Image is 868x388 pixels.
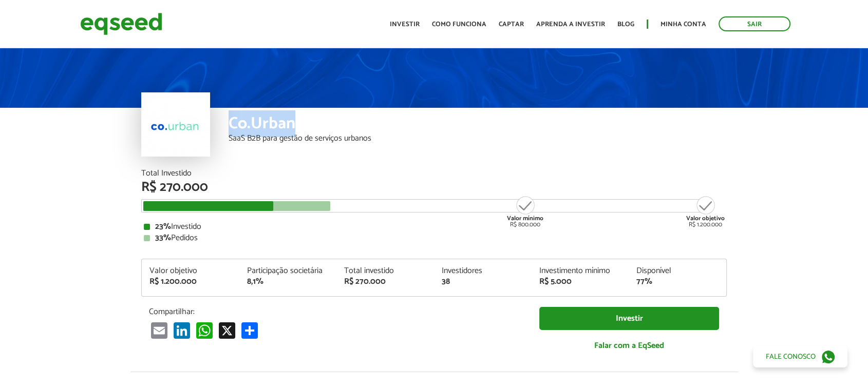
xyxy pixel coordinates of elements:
[507,214,543,223] strong: Valor mínimo
[149,307,524,317] p: Compartilhar:
[536,21,605,28] a: Aprenda a investir
[149,267,232,275] div: Valor objetivo
[155,231,171,245] strong: 33%
[155,220,171,234] strong: 23%
[141,169,727,178] div: Total Investido
[217,322,237,339] a: X
[686,195,725,228] div: R$ 1.200.000
[144,234,724,242] div: Pedidos
[539,267,621,275] div: Investimento mínimo
[344,267,426,275] div: Total investido
[239,322,260,339] a: Compartilhar
[172,322,192,339] a: LinkedIn
[144,223,724,231] div: Investido
[442,267,524,275] div: Investidores
[539,335,719,356] a: Falar com a EqSeed
[506,195,544,228] div: R$ 800.000
[499,21,524,28] a: Captar
[636,267,719,275] div: Disponível
[247,278,329,286] div: 8,1%
[141,181,727,194] div: R$ 270.000
[617,21,634,28] a: Blog
[80,10,162,37] img: EqSeed
[390,21,420,28] a: Investir
[149,278,232,286] div: R$ 1.200.000
[719,16,790,31] a: Sair
[539,278,621,286] div: R$ 5.000
[229,134,727,143] div: SaaS B2B para gestão de serviços urbanos
[432,21,486,28] a: Como funciona
[539,307,719,330] a: Investir
[149,322,169,339] a: Email
[686,214,725,223] strong: Valor objetivo
[661,21,706,28] a: Minha conta
[344,278,426,286] div: R$ 270.000
[247,267,329,275] div: Participação societária
[229,115,727,134] div: Co.Urban
[753,346,847,367] a: Fale conosco
[442,278,524,286] div: 38
[194,322,215,339] a: WhatsApp
[636,278,719,286] div: 77%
